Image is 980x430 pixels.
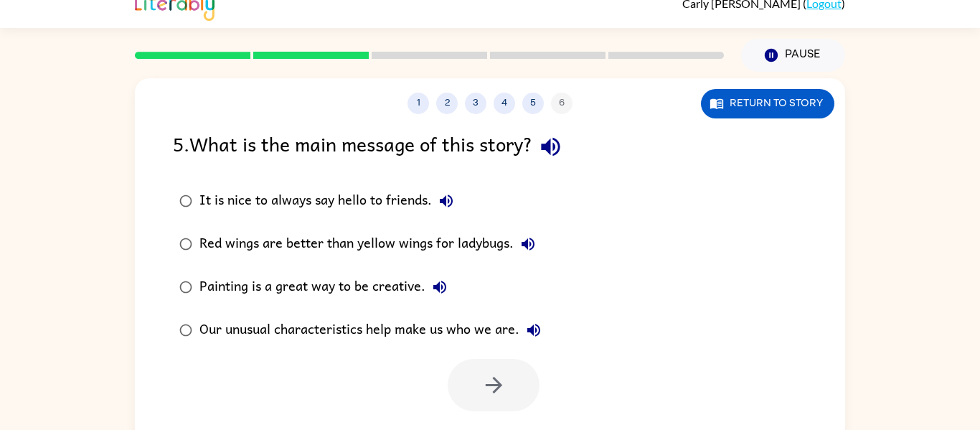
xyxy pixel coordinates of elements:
button: Painting is a great way to be creative. [425,273,454,302]
button: 3 [465,93,486,114]
div: Our unusual characteristics help make us who we are. [199,316,548,345]
button: Return to story [701,89,834,118]
div: It is nice to always say hello to friends. [199,187,461,215]
button: 4 [494,93,515,114]
div: 5 . What is the main message of this story? [173,128,807,165]
button: Pause [741,39,845,72]
button: Our unusual characteristics help make us who we are. [519,316,548,345]
div: Red wings are better than yellow wings for ladybugs. [199,230,542,258]
div: Painting is a great way to be creative. [199,273,454,302]
button: 2 [436,93,458,114]
button: Red wings are better than yellow wings for ladybugs. [514,230,542,258]
button: 1 [407,93,429,114]
button: It is nice to always say hello to friends. [432,187,461,215]
button: 5 [522,93,544,114]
